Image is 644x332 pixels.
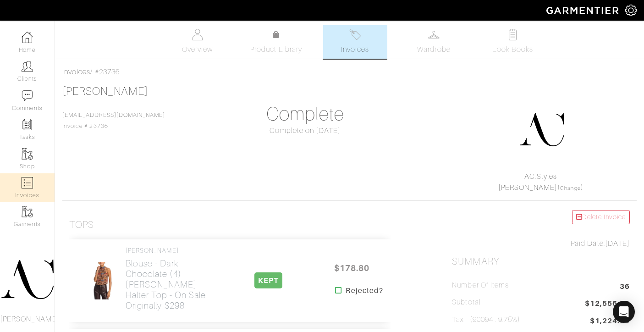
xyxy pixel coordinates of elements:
[22,177,33,188] img: orders-icon-0abe47150d42831381b5fb84f609e132dff9fe21cb692f30cb5eec754e2cba89.png
[192,29,203,40] img: basicinfo-40fd8af6dae0f16599ec9e87c0ef1c0a1fdea2edbe929e3d69a839185d80c458.svg
[22,90,33,101] img: comment-icon-a0a6a9ef722e966f86d9cbdc48e553b5cf19dbc54f86b18d962a5391bc8f6eb6.png
[542,2,625,18] img: garmentier-logo-header-white-b43fb05a5012e4ada735d5af1a66efaba907eab6374d6393d1fbf88cb4ef424d.png
[498,183,558,192] a: [PERSON_NAME]
[452,298,480,307] h5: Subtotal
[625,5,637,16] img: gear-icon-white-bd11855cb880d31180b6d7d6211b90ccbf57a29d726f0c71d8c61bd08dd39cc2.png
[250,44,302,55] span: Product Library
[126,258,216,311] h2: Blouse - Dark Chocolate (4) [PERSON_NAME] Halter Top - On sale originally $298
[585,298,630,310] span: $12,556.80
[87,261,118,300] img: NUv6H53DjS8C67EYQA6fexia
[590,315,630,326] span: $1,224.29
[216,103,394,125] h1: Complete
[560,185,580,191] a: Change
[349,29,361,40] img: orders-27d20c2124de7fd6de4e0e44c1d41de31381a507db9b33961299e4e07d508b8c.svg
[22,206,33,217] img: garments-icon-b7da505a4dc4fd61783c78ac3ca0ef83fa9d6f193b1c9dc38574b1d14d53ca28.png
[507,29,518,40] img: todo-9ac3debb85659649dc8f770b8b6100bb5dab4b48dedcbae339e5042a72dfd3cc.svg
[244,29,308,55] a: Product Library
[182,44,213,55] span: Overview
[402,25,466,59] a: Wardrobe
[22,61,33,72] img: clients-icon-6bae9207a08558b7cb47a8932f037763ab4055f8c8b6bfacd5dc20c3e0201464.png
[254,272,282,288] span: KEPT
[452,315,520,324] h5: Tax (90094 : 9.75%)
[452,238,630,249] div: [DATE]
[62,85,148,97] a: [PERSON_NAME]
[428,29,440,40] img: wardrobe-487a4870c1b7c33e795ec22d11cfc2ed9d08956e64fb3008fe2437562e282088.svg
[165,25,230,59] a: Overview
[62,112,165,118] a: [EMAIL_ADDRESS][DOMAIN_NAME]
[126,247,216,311] a: [PERSON_NAME] Blouse - Dark Chocolate (4)[PERSON_NAME] Halter Top - On sale originally $298
[417,44,450,55] span: Wardrobe
[216,125,394,136] div: Complete on [DATE]
[492,44,533,55] span: Look Books
[452,281,509,290] h5: Number of Items
[613,301,635,323] div: Open Intercom Messenger
[524,172,556,181] a: AC.Styles
[341,44,369,55] span: Invoices
[323,25,387,59] a: Invoices
[452,256,630,267] h2: Summary
[69,219,94,231] h3: Tops
[456,171,626,193] div: ( )
[22,148,33,160] img: garments-icon-b7da505a4dc4fd61783c78ac3ca0ef83fa9d6f193b1c9dc38574b1d14d53ca28.png
[572,210,630,224] a: Delete Invoice
[126,247,216,255] h4: [PERSON_NAME]
[519,107,565,153] img: DupYt8CPKc6sZyAt3svX5Z74.png
[620,281,630,293] span: 36
[481,25,545,59] a: Look Books
[62,112,165,129] span: Invoice # 23736
[324,258,379,278] span: $178.80
[62,66,637,77] div: / #23736
[346,285,383,296] strong: Rejected?
[62,68,90,76] a: Invoices
[22,119,33,130] img: reminder-icon-8004d30b9f0a5d33ae49ab947aed9ed385cf756f9e5892f1edd6e32f2345188e.png
[571,239,605,248] span: Paid Date:
[22,32,33,43] img: dashboard-icon-dbcd8f5a0b271acd01030246c82b418ddd0df26cd7fceb0bd07c9910d44c42f6.png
